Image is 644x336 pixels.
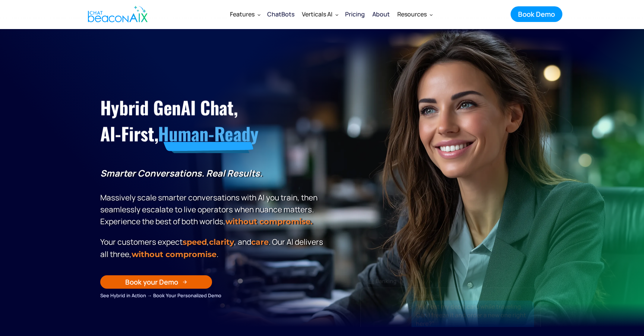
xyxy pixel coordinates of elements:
[302,9,332,19] div: Verticals AI
[100,167,262,179] strong: Smarter Conversations. Real Results.
[298,5,341,23] div: Verticals AI
[341,4,369,24] a: Pricing
[225,217,312,226] strong: without compromise.
[132,250,217,259] span: without compromise
[267,9,294,19] div: ChatBots
[100,291,326,299] div: See Hybrid in Action → Book Your Personalized Demo
[518,9,555,19] div: Book Demo
[335,13,338,16] img: Dropdown
[100,95,326,147] h1: Hybrid GenAI Chat, AI-First,
[345,9,365,19] div: Pricing
[100,275,212,289] a: Book your Demo
[251,237,269,247] span: care
[125,277,178,287] div: Book your Demo
[258,13,261,16] img: Dropdown
[82,1,152,27] a: home
[226,5,263,23] div: Features
[369,4,394,24] a: About
[263,4,298,24] a: ChatBots
[372,9,390,19] div: About
[183,280,187,284] img: Arrow
[183,237,207,247] strong: speed
[361,276,540,286] div: 🏦 Banking
[209,237,234,247] span: clarity
[230,9,255,19] div: Features
[511,6,562,22] a: Book Demo
[100,236,326,260] p: Your customers expect , , and . Our Al delivers all three, .
[158,120,258,147] span: Human-Ready
[394,5,436,23] div: Resources
[397,9,427,19] div: Resources
[430,13,433,16] img: Dropdown
[100,167,326,228] p: Massively scale smarter conversations with AI you train, then seamlessly escalate to live operato...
